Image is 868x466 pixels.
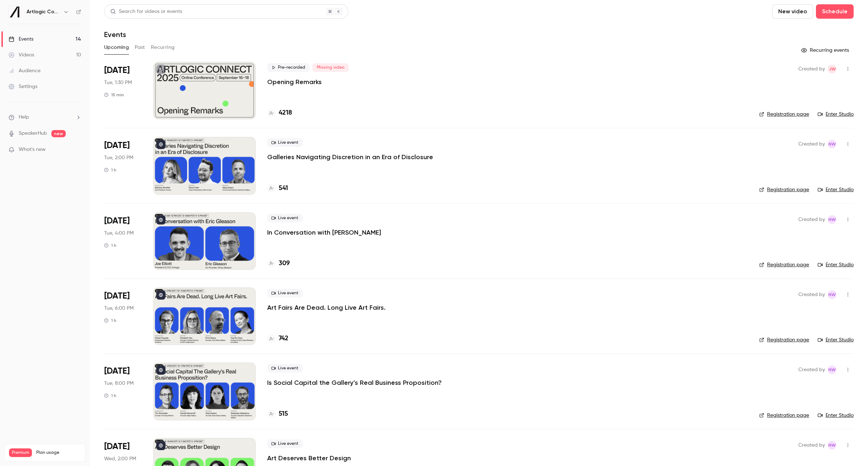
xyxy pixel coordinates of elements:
div: Audience [9,67,41,74]
div: 1 h [104,167,116,173]
a: Enter Studio [818,412,854,419]
span: JW [829,65,836,73]
button: Past [135,42,145,53]
span: Tue, 1:30 PM [104,79,132,86]
div: Sep 16 Tue, 8:00 PM (Europe/London) [104,363,142,420]
span: Plan usage [36,450,81,456]
span: Live event [267,439,303,448]
h4: 541 [279,184,288,193]
span: [DATE] [104,290,130,302]
span: Natasha Whiffin [828,140,836,148]
a: 309 [267,259,290,268]
span: Created by [798,441,825,449]
a: Registration page [759,336,809,343]
div: Sep 16 Tue, 1:30 PM (Europe/London) [104,62,142,119]
button: Recurring [151,42,175,53]
a: Opening Remarks [267,78,322,86]
span: [DATE] [104,215,130,227]
span: [DATE] [104,140,130,151]
span: [DATE] [104,65,130,76]
span: Wed, 2:00 PM [104,455,136,462]
button: New video [772,4,813,19]
span: Tue, 6:00 PM [104,305,134,312]
a: In Conversation with [PERSON_NAME] [267,228,381,237]
button: Upcoming [104,42,129,53]
h6: Artlogic Connect 2025 [27,8,60,15]
div: Settings [9,83,37,90]
span: [DATE] [104,365,130,377]
div: Search for videos or events [110,8,182,15]
span: Premium [9,448,32,457]
span: What's new [19,146,46,153]
span: Tue, 8:00 PM [104,380,134,387]
a: Registration page [759,111,809,118]
span: Natasha Whiffin [828,441,836,449]
div: Videos [9,51,34,59]
span: NW [828,290,836,299]
span: Live event [267,289,303,297]
a: Registration page [759,261,809,268]
span: Created by [798,365,825,374]
a: SpeakerHub [19,130,47,137]
a: 4218 [267,108,292,118]
span: NW [828,215,836,224]
span: Created by [798,290,825,299]
a: 541 [267,184,288,193]
div: Sep 16 Tue, 2:00 PM (Europe/London) [104,137,142,194]
span: [DATE] [104,441,130,452]
button: Recurring events [798,45,854,56]
span: Live event [267,138,303,147]
span: NW [828,365,836,374]
button: Schedule [816,4,854,19]
div: 1 h [104,243,116,248]
h4: 742 [279,334,288,343]
a: 742 [267,334,288,343]
span: Tue, 2:00 PM [104,154,133,161]
span: new [51,130,66,137]
span: Live event [267,364,303,373]
span: Missing video [312,63,349,72]
a: Art Deserves Better Design [267,454,351,462]
h4: 309 [279,259,290,268]
a: Galleries Navigating Discretion in an Era of Disclosure [267,153,433,161]
div: Sep 16 Tue, 6:00 PM (Europe/London) [104,287,142,345]
span: Created by [798,140,825,148]
span: Natasha Whiffin [828,215,836,224]
span: Help [19,114,29,121]
div: Sep 16 Tue, 4:00 PM (Europe/Dublin) [104,212,142,270]
div: Events [9,36,33,43]
div: 1 h [104,393,116,398]
h4: 4218 [279,108,292,118]
a: Enter Studio [818,111,854,118]
li: help-dropdown-opener [9,114,81,121]
a: Art Fairs Are Dead. Long Live Art Fairs. [267,303,386,312]
span: Natasha Whiffin [828,365,836,374]
span: Live event [267,214,303,222]
iframe: Noticeable Trigger [73,147,81,153]
span: Jack Walden [828,65,836,73]
a: Is Social Capital the Gallery’s Real Business Proposition? [267,378,442,387]
span: Pre-recorded [267,63,310,72]
h4: 515 [279,409,288,419]
a: Enter Studio [818,261,854,268]
span: Tue, 4:00 PM [104,230,134,237]
div: 1 h [104,318,116,323]
img: Artlogic Connect 2025 [9,6,20,18]
span: Created by [798,215,825,224]
a: Registration page [759,412,809,419]
a: Registration page [759,186,809,193]
span: NW [828,441,836,449]
span: Created by [798,65,825,73]
span: Natasha Whiffin [828,290,836,299]
div: 15 min [104,92,124,98]
a: 515 [267,409,288,419]
a: Enter Studio [818,336,854,343]
a: Enter Studio [818,186,854,193]
h1: Events [104,30,126,39]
